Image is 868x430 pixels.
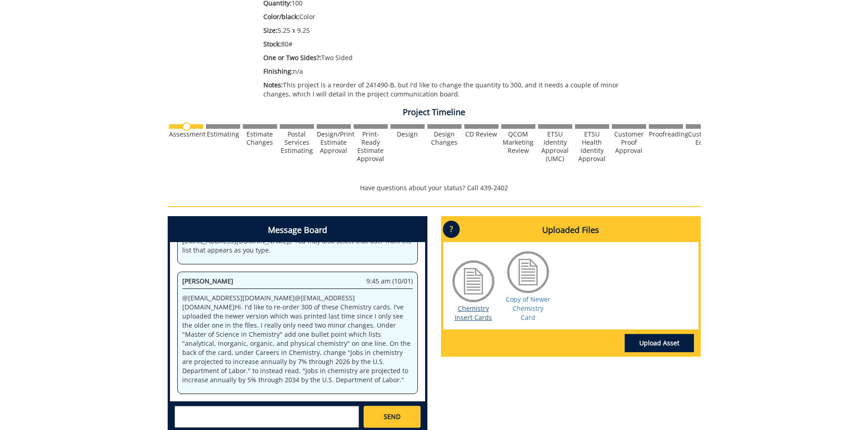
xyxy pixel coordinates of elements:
h4: Uploaded Files [443,218,699,242]
div: Proofreading [649,130,683,138]
textarea: messageToSend [175,406,359,428]
p: Color [263,12,620,21]
div: Print-Ready Estimate Approval [354,130,388,163]
span: Finishing: [263,67,293,76]
a: Upload Asset [625,334,694,352]
div: Assessment [169,130,203,138]
p: 80# [263,40,620,49]
div: Customer Proof Approval [612,130,646,155]
a: Copy of Newer Chemistry Card [506,295,550,322]
p: @ [EMAIL_ADDRESS][DOMAIN_NAME] @ [EMAIL_ADDRESS][DOMAIN_NAME] Hi. I'd like to re-order 300 of the... [182,293,413,384]
p: This project is a reorder of 241490-B, but I'd like to change the quantity to 300, and it needs a... [263,81,620,99]
div: ETSU Identity Approval (UMC) [538,130,572,163]
div: Design [390,130,425,138]
div: Design/Print Estimate Approval [317,130,351,155]
span: One or Two Sides?: [263,53,321,62]
span: Size: [263,26,277,35]
span: [PERSON_NAME] [182,277,233,285]
a: SEND [364,406,420,428]
h4: Message Board [170,218,425,242]
div: QCOM Marketing Review [501,130,535,155]
p: Have questions about your status? Call 439-2402 [168,183,701,192]
p: 5.25 x 9.25 [263,26,620,35]
img: no [182,122,191,131]
div: Estimate Changes [243,130,277,147]
h4: Project Timeline [168,108,701,117]
div: Estimating [206,130,240,138]
a: Chemistry Insert Cards [455,304,492,322]
div: CD Review [464,130,498,138]
div: ETSU Health Identity Approval [575,130,609,163]
p: n/a [263,67,620,76]
span: 9:45 am (10/01) [366,277,413,286]
p: ? [443,221,460,238]
span: Color/black: [263,12,299,21]
span: Stock: [263,40,281,48]
span: SEND [384,412,401,421]
div: Design Changes [427,130,462,147]
span: Notes: [263,81,283,89]
div: Customer Edits [686,130,720,147]
p: Two Sided [263,53,620,62]
div: Postal Services Estimating [280,130,314,155]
